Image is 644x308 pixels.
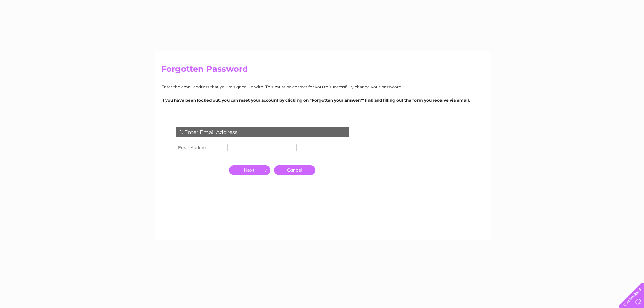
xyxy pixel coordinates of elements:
[161,84,483,90] p: Enter the email address that you're signed up with. This must be correct for you to successfully ...
[274,165,315,175] a: Cancel
[161,64,483,77] h2: Forgotten Password
[175,142,225,153] th: Email Address
[161,97,483,103] p: If you have been locked out, you can reset your account by clicking on “Forgotten your answer?” l...
[176,127,349,137] div: 1. Enter Email Address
